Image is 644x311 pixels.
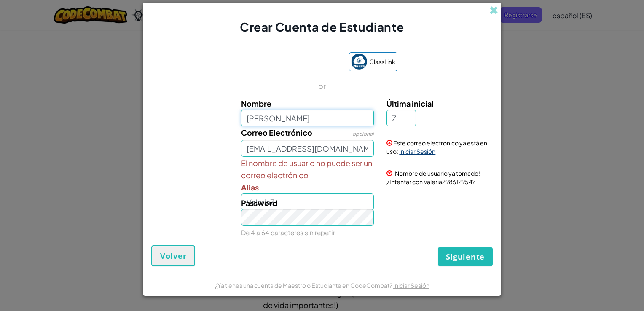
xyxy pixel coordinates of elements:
span: ¿Ya tienes una cuenta de Maestro o Estudiante en CodeCombat? [215,282,393,289]
button: Siguiente [438,247,493,266]
iframe: Sign in with Google Button [243,53,345,72]
p: or [318,81,326,91]
span: Volver [160,251,186,261]
button: Volver [151,245,195,266]
span: opcional [352,131,374,137]
span: Este correo electrónico ya está en uso: [386,139,487,155]
small: De 4 a 64 caracteres sin repetir [241,228,335,236]
span: Correo Electrónico [241,128,312,137]
span: Password [241,198,277,208]
span: Nombre [241,99,271,108]
a: Iniciar Sesión [399,147,435,155]
span: ClassLink [369,56,395,68]
span: Alias [241,182,259,192]
span: ¡Nombre de usuario ya tomado! ¿Intentar con ValeriaZ98612954? [386,169,480,185]
a: Iniciar Sesión [393,282,429,289]
span: El nombre de usuario no puede ser un correo electrónico [241,157,374,181]
span: Siguiente [446,252,485,262]
span: Crear Cuenta de Estudiante [240,19,404,34]
span: Última inicial [386,99,434,108]
img: classlink-logo-small.png [351,54,367,70]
